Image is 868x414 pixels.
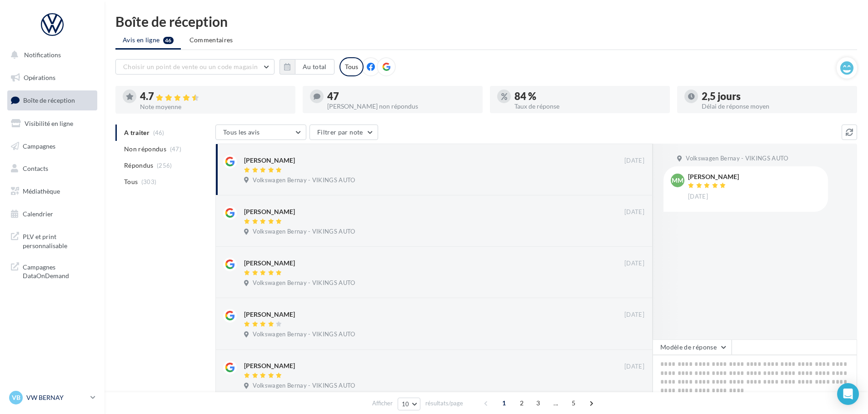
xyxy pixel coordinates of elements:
div: [PERSON_NAME] [244,156,295,165]
div: 84 % [514,91,663,101]
a: Calendrier [5,205,99,224]
span: [DATE] [688,193,708,201]
a: Contacts [5,159,99,178]
span: Calendrier [23,210,53,218]
span: VB [12,393,20,402]
div: [PERSON_NAME] [244,259,295,268]
a: Campagnes [5,137,99,156]
a: Boîte de réception [5,90,99,110]
span: Volkswagen Bernay - VIKINGS AUTO [253,382,355,390]
span: 2 [514,396,529,410]
a: Visibilité en ligne [5,114,99,133]
div: [PERSON_NAME] [688,174,739,180]
span: MM [672,176,683,185]
div: 4.7 [140,91,288,102]
span: Campagnes DataOnDemand [23,261,94,280]
button: 10 [398,398,421,410]
span: Campagnes [23,142,55,150]
span: (303) [141,178,157,185]
div: Boîte de réception [115,15,857,28]
a: VB VW BERNAY [7,389,97,406]
button: Choisir un point de vente ou un code magasin [115,59,274,75]
span: Volkswagen Bernay - VIKINGS AUTO [686,155,788,163]
div: [PERSON_NAME] [244,310,295,319]
span: [DATE] [624,363,644,371]
span: (47) [170,145,181,153]
button: Au total [279,59,334,75]
button: Au total [295,59,334,75]
span: Volkswagen Bernay - VIKINGS AUTO [253,279,355,287]
div: Tous [339,57,364,76]
button: Notifications [5,45,95,65]
span: PLV et print personnalisable [23,230,94,250]
span: Tous [124,177,138,186]
span: Choisir un point de vente ou un code magasin [123,63,258,70]
p: VW BERNAY [26,393,87,402]
div: [PERSON_NAME] [244,207,295,216]
button: Tous les avis [215,125,306,140]
div: Délai de réponse moyen [702,103,850,110]
span: 5 [566,396,581,410]
span: [DATE] [624,208,644,216]
div: Taux de réponse [514,103,663,110]
span: 10 [402,400,409,408]
span: Répondus [124,161,154,170]
span: Boîte de réception [23,96,75,104]
div: [PERSON_NAME] [244,361,295,370]
span: Visibilité en ligne [25,120,73,127]
div: 47 [327,91,475,101]
span: Volkswagen Bernay - VIKINGS AUTO [253,330,355,339]
div: [PERSON_NAME] non répondus [327,103,475,110]
a: PLV et print personnalisable [5,227,99,254]
span: résultats/page [425,399,463,408]
span: 1 [497,396,511,410]
a: Médiathèque [5,182,99,201]
div: 2,5 jours [702,91,850,101]
span: Médiathèque [23,187,60,195]
span: [DATE] [624,311,644,319]
button: Filtrer par note [309,125,378,140]
span: ... [549,396,563,410]
span: Afficher [372,399,393,408]
span: [DATE] [624,157,644,165]
button: Modèle de réponse [653,339,732,355]
span: Tous les avis [223,128,260,136]
span: Volkswagen Bernay - VIKINGS AUTO [253,176,355,185]
div: Note moyenne [140,104,288,110]
span: Commentaires [190,36,233,44]
span: Notifications [24,51,61,59]
a: Opérations [5,68,99,87]
span: 3 [531,396,545,410]
div: Open Intercom Messenger [837,383,859,405]
a: Campagnes DataOnDemand [5,257,99,284]
span: (256) [157,162,172,169]
span: Volkswagen Bernay - VIKINGS AUTO [253,228,355,236]
span: Opérations [24,74,55,81]
span: Contacts [23,165,48,172]
span: Non répondus [124,145,166,154]
span: [DATE] [624,259,644,268]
